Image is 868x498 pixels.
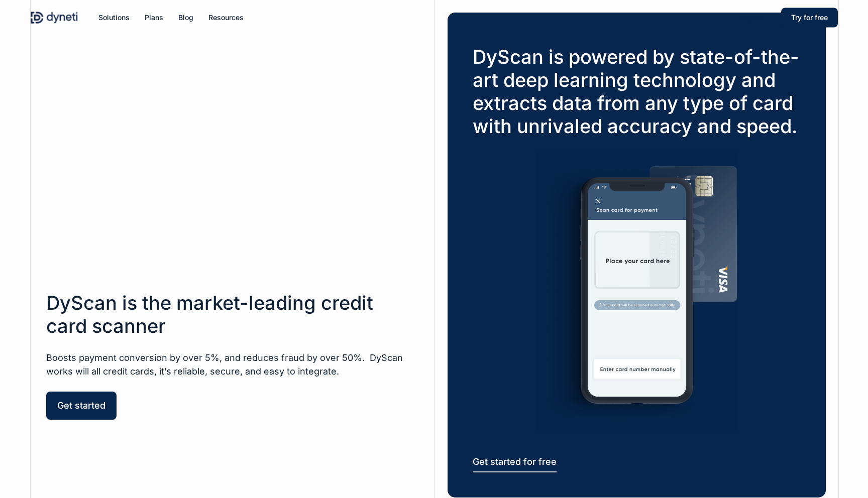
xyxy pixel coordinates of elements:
[46,351,419,378] p: Boosts payment conversion by over 5%, and reduces fraud by over 50%. DyScan works will all credit...
[98,12,130,23] a: Solutions
[781,12,838,23] a: Try for free
[740,13,764,22] span: Sign in
[46,291,419,337] h3: DyScan is the market-leading credit card scanner
[46,392,117,420] a: Get started
[178,12,193,23] a: Blog
[57,401,105,411] span: Get started
[30,10,78,25] img: Dyneti Technologies
[791,13,828,22] span: Try for free
[178,13,193,22] span: Blog
[536,151,737,432] img: Credit card SDK Scanner
[145,13,163,22] span: Plans
[46,351,419,378] div: Page 4
[473,45,801,138] h3: DyScan is powered by state-of-the-art deep learning technology and extracts data from any type of...
[730,10,774,26] a: Sign in
[145,12,163,23] a: Plans
[208,13,244,22] span: Resources
[208,12,244,23] a: Resources
[98,13,130,22] span: Solutions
